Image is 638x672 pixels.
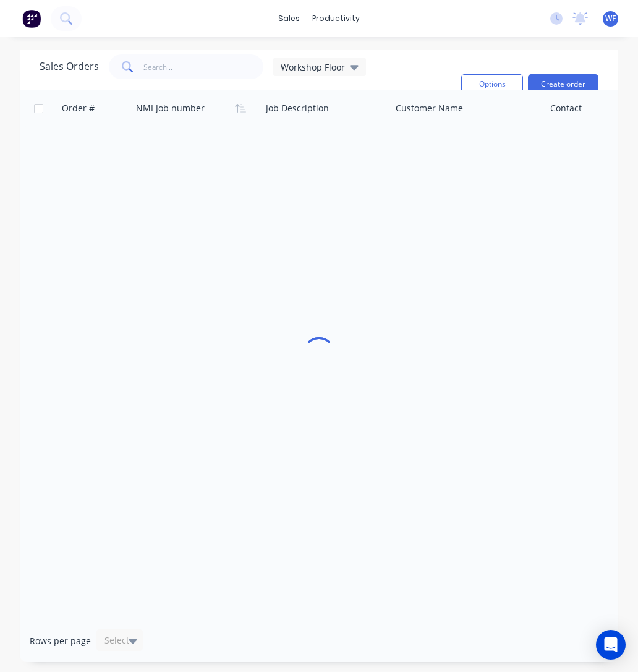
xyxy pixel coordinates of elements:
div: Job Description [266,102,329,114]
div: Open Intercom Messenger [596,630,626,660]
div: productivity [306,9,366,28]
div: Customer Name [396,102,463,114]
div: Select... [104,634,137,647]
button: Create order [528,74,598,94]
div: Order # [62,102,95,114]
button: Options [461,74,523,94]
span: Workshop Floor [281,61,345,74]
span: WF [605,13,616,24]
div: NMI Job number [136,102,205,114]
div: sales [272,9,306,28]
input: Search... [143,54,264,79]
span: Rows per page [30,635,91,647]
img: Factory [22,9,41,28]
h1: Sales Orders [40,61,99,72]
div: Contact [550,102,582,114]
